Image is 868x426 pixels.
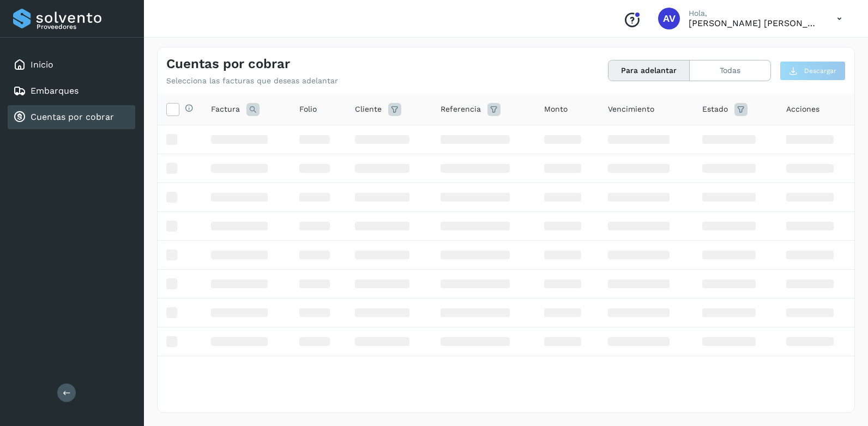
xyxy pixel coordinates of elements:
[608,60,690,81] button: Para adelantar
[31,59,53,70] a: Inicio
[608,104,654,115] span: Vencimiento
[689,18,819,28] p: Alicia Villarreal Rosas
[299,104,317,115] span: Folio
[31,86,79,96] a: Embarques
[37,23,131,31] p: Proveedores
[355,104,382,115] span: Cliente
[441,104,481,115] span: Referencia
[804,66,836,76] span: Descargar
[31,112,114,122] a: Cuentas por cobrar
[166,56,290,72] h4: Cuentas por cobrar
[689,9,819,18] p: Hola,
[786,104,819,115] span: Acciones
[780,61,846,81] button: Descargar
[690,60,770,81] button: Todas
[166,76,338,86] p: Selecciona las facturas que deseas adelantar
[8,53,135,77] div: Inicio
[702,104,728,115] span: Estado
[211,104,240,115] span: Factura
[544,104,568,115] span: Monto
[8,79,135,103] div: Embarques
[8,105,135,129] div: Cuentas por cobrar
